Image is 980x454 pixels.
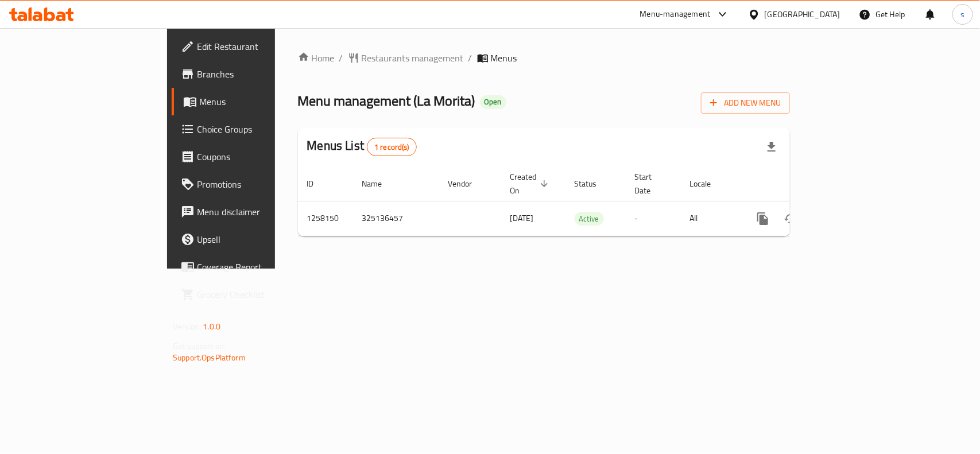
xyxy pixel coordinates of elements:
[710,96,781,110] span: Add New Menu
[298,88,475,114] span: Menu management ( La Morita )
[197,205,321,219] span: Menu disclaimer
[173,339,226,354] span: Get support on:
[635,170,667,197] span: Start Date
[348,51,464,65] a: Restaurants management
[740,166,869,201] th: Actions
[173,350,246,365] a: Support.OpsPlatform
[690,177,726,191] span: Locale
[367,142,416,153] span: 1 record(s)
[197,122,321,136] span: Choice Groups
[172,253,331,281] a: Coverage Report
[339,51,343,65] li: /
[960,8,964,21] span: s
[197,40,321,53] span: Edit Restaurant
[172,143,331,170] a: Coupons
[172,60,331,88] a: Branches
[777,205,804,232] button: Change Status
[172,33,331,60] a: Edit Restaurant
[307,137,417,156] h2: Menus List
[480,97,506,107] span: Open
[197,177,321,191] span: Promotions
[172,226,331,253] a: Upsell
[575,212,604,226] span: Active
[172,281,331,308] a: Grocery Checklist
[197,260,321,274] span: Coverage Report
[197,232,321,246] span: Upsell
[758,133,785,161] div: Export file
[681,201,740,236] td: All
[307,177,329,191] span: ID
[353,201,439,236] td: 325136457
[448,177,487,191] span: Vendor
[362,51,464,65] span: Restaurants management
[367,138,417,156] div: Total records count
[172,115,331,143] a: Choice Groups
[197,288,321,301] span: Grocery Checklist
[701,92,790,114] button: Add New Menu
[640,7,711,21] div: Menu-management
[172,88,331,115] a: Menus
[468,51,472,65] li: /
[510,170,552,197] span: Created On
[626,201,681,236] td: -
[197,150,321,164] span: Coupons
[172,198,331,226] a: Menu disclaimer
[510,211,534,226] span: [DATE]
[362,177,397,191] span: Name
[765,8,840,21] div: [GEOGRAPHIC_DATA]
[197,67,321,81] span: Branches
[298,51,790,65] nav: breadcrumb
[575,212,604,226] div: Active
[173,319,201,334] span: Version:
[199,95,321,108] span: Menus
[298,166,869,236] table: enhanced table
[749,205,777,232] button: more
[491,51,517,65] span: Menus
[203,319,220,334] span: 1.0.0
[575,177,612,191] span: Status
[172,170,331,198] a: Promotions
[480,95,506,109] div: Open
